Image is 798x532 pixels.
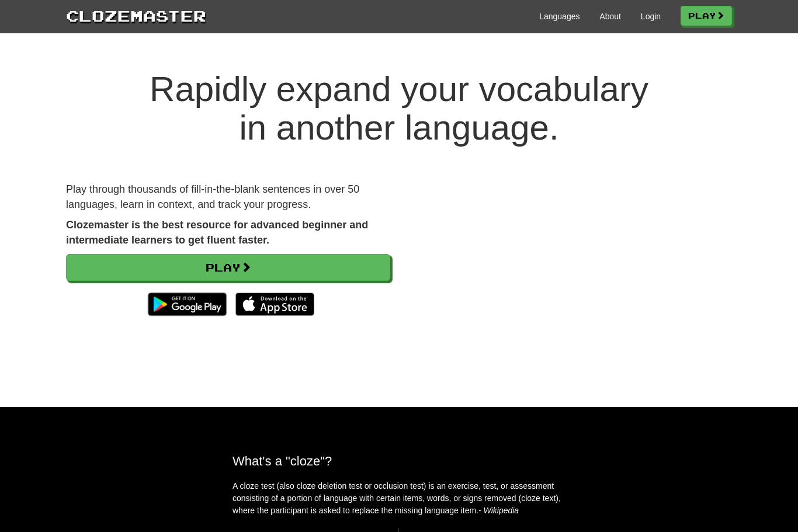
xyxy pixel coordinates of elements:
[66,219,368,246] strong: Clozemaster is the best resource for advanced beginner and intermediate learners to get fluent fa...
[235,293,314,316] img: Download_on_the_App_Store_Badge_US-UK_135x40-25178aeef6eb6b83b96f5f2d004eda3bffbb37122de64afbaef7...
[478,506,519,515] em: - Wikipedia
[142,287,233,322] img: Get it on Google Play
[66,254,390,281] a: Play
[539,11,580,22] a: Languages
[233,480,565,517] p: A cloze test (also cloze deletion test or occlusion test) is an exercise, test, or assessment con...
[599,11,621,22] a: About
[641,11,661,22] a: Login
[233,454,565,468] h2: What's a "cloze"?
[66,182,390,212] p: Play through thousands of fill-in-the-blank sentences in over 50 languages, learn in context, and...
[681,6,732,26] a: Play
[66,5,206,26] a: Clozemaster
